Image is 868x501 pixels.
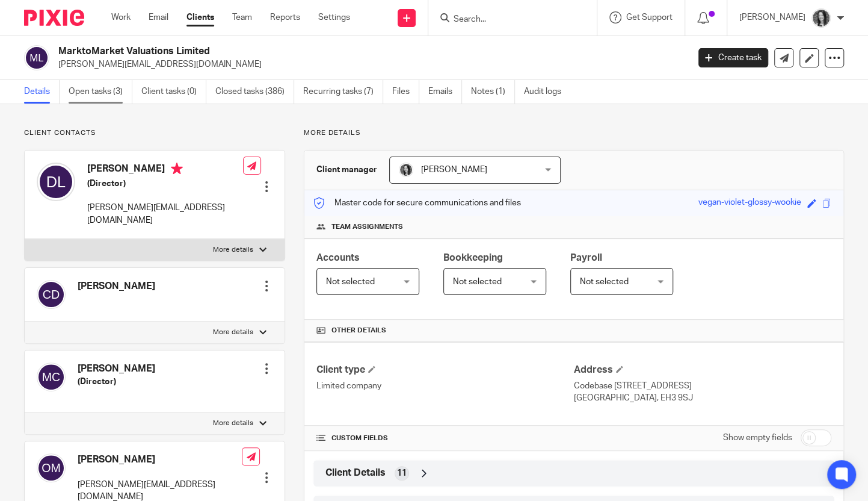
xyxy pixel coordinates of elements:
[331,222,403,232] span: Team assignments
[326,278,375,286] span: Not selected
[58,45,556,58] h2: MarktoMarket Valuations Limited
[325,467,386,479] span: Client Details
[316,434,574,443] h4: CUSTOM FIELDS
[78,363,155,375] h4: [PERSON_NAME]
[24,80,60,104] a: Details
[37,363,66,391] img: svg%3E
[524,80,570,104] a: Audit logs
[87,163,243,178] h4: [PERSON_NAME]
[232,11,252,23] a: Team
[304,128,844,138] p: More details
[392,80,419,104] a: Files
[316,364,574,376] h4: Client type
[316,380,574,392] p: Limited company
[428,80,462,104] a: Emails
[443,253,503,263] span: Bookkeeping
[213,328,253,337] p: More details
[213,245,253,255] p: More details
[24,128,285,138] p: Client contacts
[580,278,629,286] span: Not selected
[626,13,673,22] span: Get Support
[574,380,831,392] p: Codebase [STREET_ADDRESS]
[303,80,383,104] a: Recurring tasks (7)
[186,11,214,23] a: Clients
[316,253,360,263] span: Accounts
[313,197,521,209] p: Master code for secure communications and files
[213,419,253,428] p: More details
[37,453,66,482] img: svg%3E
[399,163,413,177] img: brodie%203%20small.jpg
[270,11,300,23] a: Reports
[574,364,831,376] h4: Address
[215,80,294,104] a: Closed tasks (386)
[37,163,75,201] img: svg%3E
[811,8,831,28] img: brodie%203%20small.jpg
[171,163,183,175] i: Primary
[723,432,792,444] label: Show empty fields
[570,253,602,263] span: Payroll
[739,11,805,23] p: [PERSON_NAME]
[87,178,243,190] h5: (Director)
[574,392,831,404] p: [GEOGRAPHIC_DATA], EH3 9SJ
[149,11,168,23] a: Email
[69,80,132,104] a: Open tasks (3)
[111,11,131,23] a: Work
[698,196,801,210] div: vegan-violet-glossy-wookie
[78,376,155,388] h5: (Director)
[78,280,155,293] h4: [PERSON_NAME]
[331,326,386,335] span: Other details
[698,48,768,67] a: Create task
[452,14,561,25] input: Search
[316,164,377,176] h3: Client manager
[37,280,66,309] img: svg%3E
[318,11,350,23] a: Settings
[24,45,49,70] img: svg%3E
[141,80,206,104] a: Client tasks (0)
[24,10,84,26] img: Pixie
[78,453,242,466] h4: [PERSON_NAME]
[421,166,487,174] span: [PERSON_NAME]
[471,80,515,104] a: Notes (1)
[453,278,502,286] span: Not selected
[87,202,243,226] p: [PERSON_NAME][EMAIL_ADDRESS][DOMAIN_NAME]
[397,467,407,479] span: 11
[58,58,680,70] p: [PERSON_NAME][EMAIL_ADDRESS][DOMAIN_NAME]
